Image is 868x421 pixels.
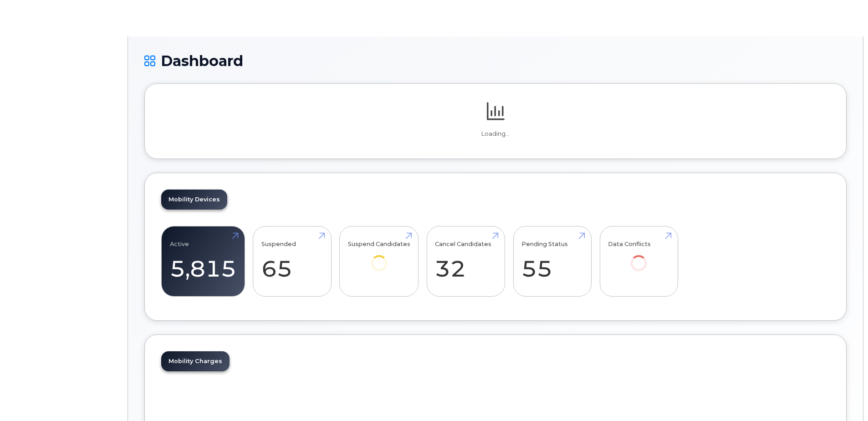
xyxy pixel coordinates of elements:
a: Suspended 65 [261,231,323,292]
a: Active 5,815 [170,231,236,292]
a: Cancel Candidates 32 [435,231,496,292]
a: Data Conflicts [608,231,669,284]
a: Mobility Charges [161,351,230,371]
a: Suspend Candidates [348,231,410,284]
a: Pending Status 55 [521,231,583,292]
h1: Dashboard [144,53,847,69]
a: Mobility Devices [161,190,227,210]
p: Loading... [161,130,830,138]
